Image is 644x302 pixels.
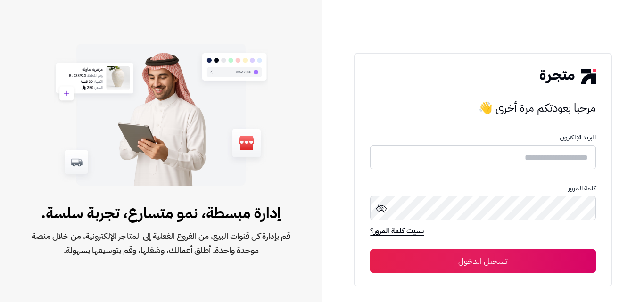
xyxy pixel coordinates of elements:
[370,134,595,141] p: البريد الإلكترونى
[370,249,595,273] button: تسجيل الدخول
[370,98,595,117] h3: مرحبا بعودتكم مرة أخرى 👋
[370,225,424,238] a: نسيت كلمة المرور؟
[30,229,292,257] span: قم بإدارة كل قنوات البيع، من الفروع الفعلية إلى المتاجر الإلكترونية، من خلال منصة موحدة واحدة. أط...
[370,185,595,192] p: كلمة المرور
[540,69,595,84] img: logo-2.png
[30,202,292,224] span: إدارة مبسطة، نمو متسارع، تجربة سلسة.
